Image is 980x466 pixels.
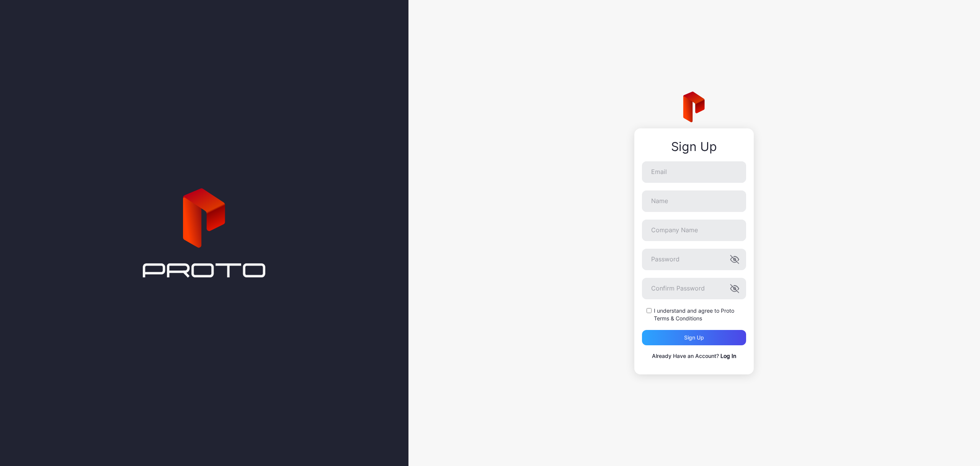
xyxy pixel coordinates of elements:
[720,353,736,359] a: Log In
[684,335,704,341] div: Sign up
[642,330,746,345] button: Sign up
[642,351,746,361] p: Already Have an Account?
[642,220,746,241] input: Company Name
[642,249,746,270] input: Password
[730,284,739,293] button: Confirm Password
[642,140,746,154] div: Sign Up
[642,278,746,299] input: Confirm Password
[642,190,746,212] input: Name
[642,161,746,183] input: Email
[654,307,746,322] label: I understand and agree to
[730,255,739,264] button: Password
